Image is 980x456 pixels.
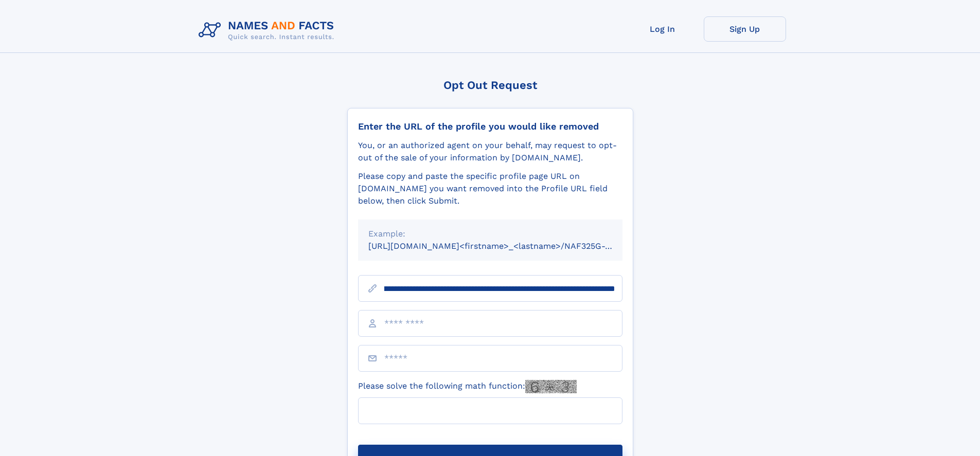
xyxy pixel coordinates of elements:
[194,16,343,44] img: Logo Names and Facts
[358,121,622,132] div: Enter the URL of the profile you would like removed
[358,380,577,393] label: Please solve the following math function:
[347,79,633,92] div: Opt Out Request
[358,170,622,207] div: Please copy and paste the specific profile page URL on [DOMAIN_NAME] you want removed into the Pr...
[358,139,622,164] div: You, or an authorized agent on your behalf, may request to opt-out of the sale of your informatio...
[704,16,786,42] a: Sign Up
[368,228,612,240] div: Example:
[621,16,704,42] a: Log In
[368,241,642,251] small: [URL][DOMAIN_NAME]<firstname>_<lastname>/NAF325G-xxxxxxxx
